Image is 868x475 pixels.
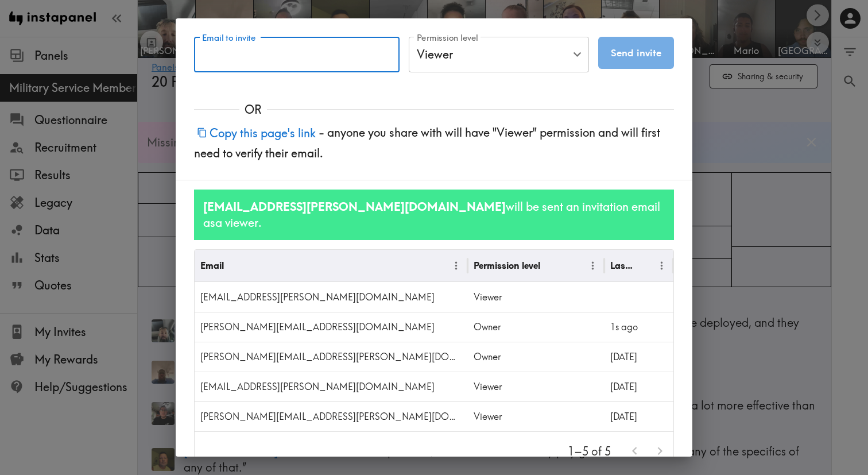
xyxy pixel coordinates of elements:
span: [DATE] [610,351,637,362]
div: giovanni.sabatino@galepartners.com [195,372,468,401]
button: Menu [447,257,465,275]
div: - anyone you share with will have "Viewer" permission and will first need to verify their email. [176,118,692,180]
div: will be sent an invitation email as a viewer . [194,190,674,240]
div: Last Viewed [610,260,634,271]
label: Permission level [417,32,478,44]
div: molly.aaker@galepartners.com [195,342,468,372]
div: Permission level [474,260,540,271]
span: 1s ago [610,321,638,333]
div: Owner [468,312,604,342]
p: 1–5 of 5 [568,443,611,459]
label: Email to invite [202,32,255,44]
div: susie.lyons@galepartners.com [195,401,468,431]
span: [DATE] [610,411,637,422]
div: Viewer [468,282,604,312]
button: Copy this page's link [194,121,319,145]
div: drew.semler@galepartners.com [195,282,468,312]
button: Menu [584,257,602,275]
div: Email [200,260,224,271]
span: [DATE] [610,381,637,392]
button: Sort [635,257,653,275]
button: Menu [653,257,671,275]
div: Viewer [468,372,604,401]
div: steven.stroupes@galepartners.com [195,312,468,342]
span: OR [239,102,267,118]
button: Sort [225,257,243,275]
button: Sort [541,257,559,275]
b: [EMAIL_ADDRESS][PERSON_NAME][DOMAIN_NAME] [203,199,506,214]
div: Owner [468,342,604,372]
div: Viewer [409,37,589,72]
div: Viewer [468,401,604,431]
button: Send invite [598,37,674,69]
